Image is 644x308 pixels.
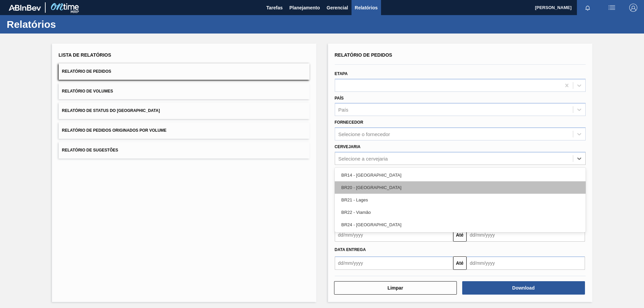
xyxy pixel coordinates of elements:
[335,181,586,194] div: BR20 - [GEOGRAPHIC_DATA]
[62,148,118,152] span: Relatório de Sugestões
[59,122,310,139] button: Relatório de Pedidos Originados por Volume
[462,281,585,295] button: Download
[608,4,616,12] img: userActions
[327,4,348,12] span: Gerencial
[355,4,378,12] span: Relatórios
[59,83,310,100] button: Relatório de Volumes
[467,256,585,270] input: dd/mm/yyyy
[335,194,586,206] div: BR21 - Lages
[453,256,467,270] button: Até
[266,4,283,12] span: Tarefas
[453,228,467,242] button: Até
[335,247,366,252] span: Data entrega
[335,228,453,242] input: dd/mm/yyyy
[338,131,390,137] div: Selecione o fornecedor
[335,256,453,270] input: dd/mm/yyyy
[289,4,320,12] span: Planejamento
[338,156,388,161] div: Selecione a cervejaria
[335,219,586,231] div: BR24 - [GEOGRAPHIC_DATA]
[335,120,363,125] label: Fornecedor
[59,103,310,119] button: Relatório de Status do [GEOGRAPHIC_DATA]
[629,4,637,12] img: Logout
[62,128,167,133] span: Relatório de Pedidos Originados por Volume
[7,20,126,28] h1: Relatórios
[335,144,361,149] label: Cervejaria
[62,89,113,94] span: Relatório de Volumes
[334,281,457,295] button: Limpar
[59,142,310,159] button: Relatório de Sugestões
[467,228,585,242] input: dd/mm/yyyy
[62,69,111,74] span: Relatório de Pedidos
[9,5,41,11] img: TNhmsLtSVTkK8tSr43FrP2fwEKptu5GPRR3wAAAABJRU5ErkJggg==
[338,107,348,113] div: País
[335,169,586,181] div: BR14 - [GEOGRAPHIC_DATA]
[59,63,310,80] button: Relatório de Pedidos
[335,96,344,101] label: País
[59,52,111,58] span: Lista de Relatórios
[577,3,598,12] button: Notificações
[335,52,392,58] span: Relatório de Pedidos
[335,206,586,219] div: BR22 - Viamão
[62,108,160,113] span: Relatório de Status do [GEOGRAPHIC_DATA]
[335,71,348,76] label: Etapa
